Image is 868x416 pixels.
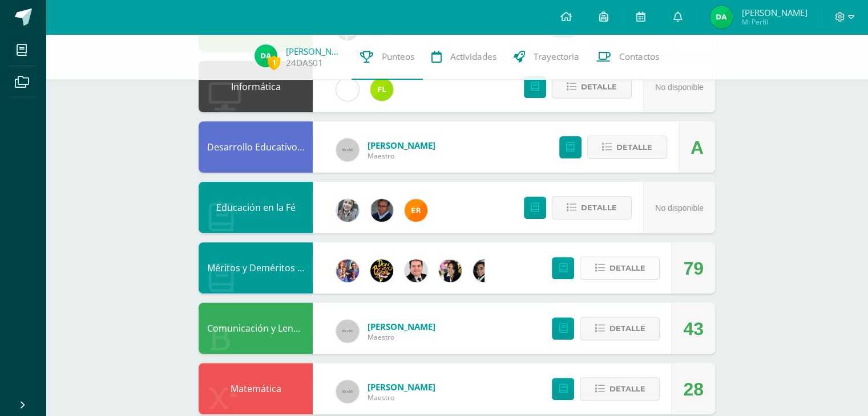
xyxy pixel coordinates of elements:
[352,34,423,80] a: Punteos
[587,136,667,159] button: Detalle
[368,381,435,393] span: [PERSON_NAME]
[336,259,359,282] img: 3f4c0a665c62760dc8d25f6423ebedea.png
[580,317,660,340] button: Detalle
[199,303,313,354] div: Comunicación y Lenguaje L.1
[405,259,427,282] img: 57933e79c0f622885edf5cfea874362b.png
[336,138,359,161] img: 60x60
[710,6,733,28] img: f645a1e54c3c4cc8e183a50ad53a921b.png
[199,121,313,173] div: Desarrollo Educativo y Proyecto de Vida
[368,151,435,161] span: Maestro
[581,76,617,97] span: Detalle
[370,78,393,101] img: d6c3c6168549c828b01e81933f68206c.png
[683,303,704,354] div: 43
[286,46,343,57] a: [PERSON_NAME]
[473,259,496,282] img: 7bd163c6daa573cac875167af135d202.png
[534,51,579,63] span: Trayectoria
[616,137,652,158] span: Detalle
[655,203,704,213] span: No disponible
[336,78,359,101] img: cae4b36d6049cd6b8500bd0f72497672.png
[609,318,645,339] span: Detalle
[741,7,807,18] span: [PERSON_NAME]
[683,364,704,415] div: 28
[609,258,645,279] span: Detalle
[552,196,632,219] button: Detalle
[368,393,435,402] span: Maestro
[199,182,313,233] div: Educación en la Fé
[683,243,704,294] div: 79
[505,34,588,80] a: Trayectoria
[691,122,704,173] div: A
[450,51,496,63] span: Actividades
[368,140,435,151] span: [PERSON_NAME]
[580,256,660,280] button: Detalle
[609,378,645,399] span: Detalle
[199,242,313,293] div: Méritos y Deméritos 2do. Primaria ¨A¨
[382,51,414,63] span: Punteos
[439,259,462,282] img: 282f7266d1216b456af8b3d5ef4bcc50.png
[405,199,427,222] img: 890e40971ad6f46e050b48f7f5834b7c.png
[336,199,359,222] img: cba4c69ace659ae4cf02a5761d9a2473.png
[370,259,393,282] img: eda3c0d1caa5ac1a520cf0290d7c6ae4.png
[199,61,313,112] div: Informática
[588,34,668,80] a: Contactos
[199,363,313,414] div: Matemática
[255,44,277,67] img: f645a1e54c3c4cc8e183a50ad53a921b.png
[336,320,359,342] img: 60x60
[619,51,659,63] span: Contactos
[368,332,435,342] span: Maestro
[552,75,632,99] button: Detalle
[370,199,393,222] img: 9adf4abd3343e67a6939aa44e99abb31.png
[655,83,704,92] span: No disponible
[580,377,660,401] button: Detalle
[423,34,505,80] a: Actividades
[581,197,617,218] span: Detalle
[286,57,323,69] a: 24DAS01
[268,55,280,70] span: 1
[368,321,435,332] span: [PERSON_NAME]
[741,17,807,27] span: Mi Perfil
[336,380,359,403] img: 60x60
